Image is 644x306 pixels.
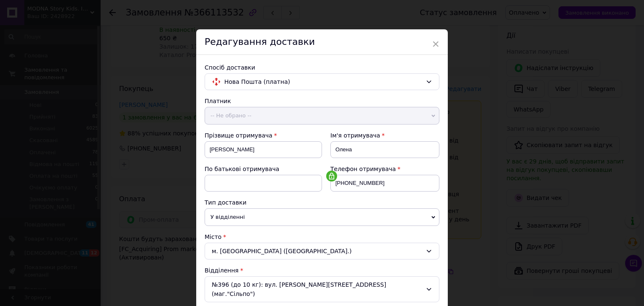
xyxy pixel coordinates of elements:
[205,199,247,206] span: Тип доставки
[205,243,439,259] div: м. [GEOGRAPHIC_DATA] ([GEOGRAPHIC_DATA].)
[205,276,439,302] div: №396 (до 10 кг): вул. [PERSON_NAME][STREET_ADDRESS] (маг."Сільпо")
[205,208,439,226] span: У відділенні
[205,266,439,275] div: Відділення
[205,166,279,172] span: По батькові отримувача
[330,132,380,139] span: Ім'я отримувача
[205,98,231,104] span: Платник
[205,132,273,139] span: Прізвище отримувача
[205,107,439,124] span: -- Не обрано --
[432,37,439,51] span: ×
[330,175,439,192] input: +380
[205,233,439,241] div: Місто
[330,166,396,172] span: Телефон отримувача
[224,77,422,86] span: Нова Пошта (платна)
[196,29,448,55] div: Редагування доставки
[205,63,439,72] div: Спосіб доставки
